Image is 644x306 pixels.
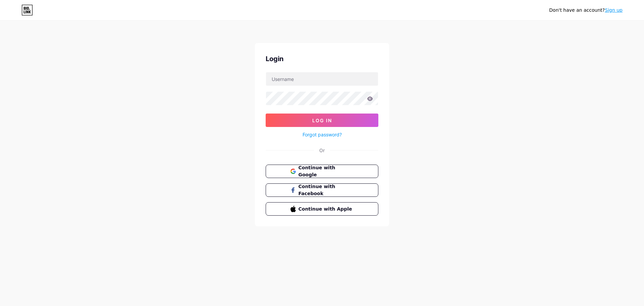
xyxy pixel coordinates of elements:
[266,183,378,197] button: Continue with Facebook
[266,202,378,216] button: Continue with Apple
[319,147,325,154] div: Or
[266,165,378,178] button: Continue with Google
[312,118,332,123] span: Log In
[605,7,623,13] a: Sign up
[299,164,354,178] span: Continue with Google
[266,54,378,64] div: Login
[549,7,623,14] div: Don't have an account?
[303,131,342,138] a: Forgot password?
[266,114,378,127] button: Log In
[299,206,354,213] span: Continue with Apple
[266,72,378,86] input: Username
[299,183,354,197] span: Continue with Facebook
